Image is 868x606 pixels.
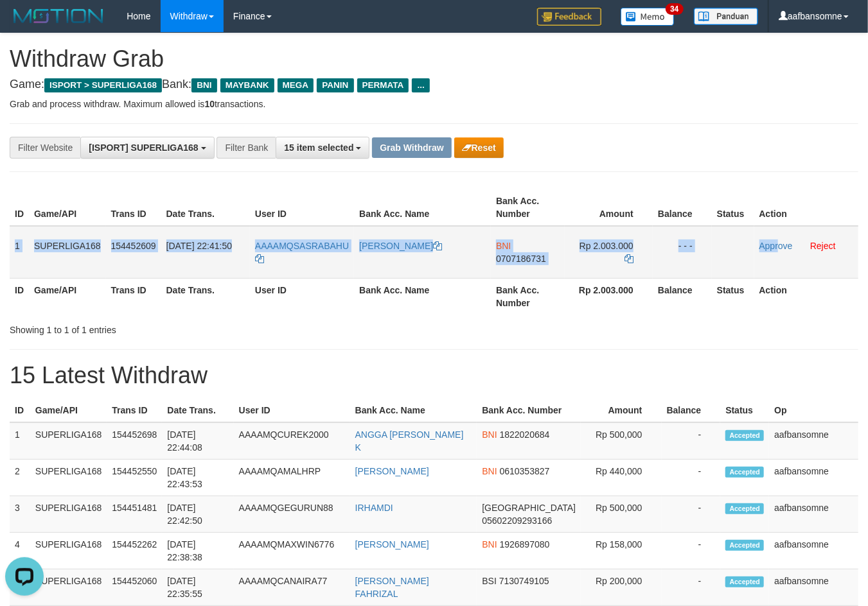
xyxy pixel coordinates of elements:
th: Action [754,189,858,226]
span: Accepted [725,430,764,441]
th: Balance [662,399,721,422]
td: AAAAMQAMALHRP [234,460,350,496]
a: Copy 2003000 to clipboard [624,254,633,264]
td: [DATE] 22:35:55 [162,569,233,606]
th: Game/API [30,399,107,422]
td: aafbansomne [769,533,858,569]
button: 15 item selected [276,137,369,159]
a: [PERSON_NAME] FAHRIZAL [355,576,429,599]
td: 154451481 [107,496,162,533]
a: [PERSON_NAME] [355,466,429,476]
td: Rp 500,000 [581,422,661,460]
th: ID [10,399,30,422]
td: [DATE] 22:44:08 [162,422,233,460]
td: SUPERLIGA168 [30,533,107,569]
th: Game/API [29,278,106,315]
td: aafbansomne [769,496,858,533]
span: Copy 0707186731 to clipboard [496,254,546,264]
td: aafbansomne [769,460,858,496]
th: Status [712,278,754,315]
span: 15 item selected [284,143,353,153]
span: [ISPORT] SUPERLIGA168 [89,143,198,153]
span: BNI [482,429,497,440]
td: AAAAMQGEGURUN88 [234,496,350,533]
th: Amount [565,189,653,226]
th: Action [754,278,858,315]
td: Rp 500,000 [581,496,661,533]
span: MAYBANK [220,78,274,92]
th: Game/API [29,189,106,226]
th: Balance [653,189,712,226]
span: Accepted [725,576,764,587]
span: ... [412,78,429,92]
td: [DATE] 22:42:50 [162,496,233,533]
td: 2 [10,460,30,496]
td: 3 [10,496,30,533]
th: Trans ID [106,278,161,315]
td: - [662,496,721,533]
th: Amount [581,399,661,422]
span: PERMATA [357,78,409,92]
td: AAAAMQCUREK2000 [234,422,350,460]
td: Rp 200,000 [581,569,661,606]
a: Reject [810,241,836,251]
td: 1 [10,226,29,279]
span: MEGA [278,78,314,92]
button: Reset [454,137,504,158]
td: SUPERLIGA168 [30,569,107,606]
th: Bank Acc. Number [491,278,565,315]
a: AAAAMQSASRABAHU [255,241,349,264]
div: Filter Website [10,137,80,159]
span: [DATE] 22:41:50 [166,241,232,251]
td: - [662,460,721,496]
span: PANIN [317,78,353,92]
span: Accepted [725,540,764,551]
th: Status [712,189,754,226]
a: ANGGA [PERSON_NAME] K [355,429,464,453]
td: Rp 158,000 [581,533,661,569]
span: Copy 1822020684 to clipboard [500,429,550,440]
td: - - - [653,226,712,279]
th: Trans ID [107,399,162,422]
td: 154452698 [107,422,162,460]
a: [PERSON_NAME] [355,539,429,550]
span: BNI [482,466,497,476]
button: Open LiveChat chat widget [5,5,44,44]
td: - [662,569,721,606]
h1: Withdraw Grab [10,46,858,72]
span: Copy 7130749105 to clipboard [499,576,549,586]
img: panduan.png [694,8,758,25]
span: Rp 2.003.000 [580,241,633,251]
th: Bank Acc. Number [477,399,581,422]
td: - [662,422,721,460]
th: User ID [250,278,354,315]
td: SUPERLIGA168 [30,496,107,533]
span: 34 [666,3,683,15]
th: ID [10,189,29,226]
th: User ID [250,189,354,226]
th: Date Trans. [161,189,250,226]
td: [DATE] 22:43:53 [162,460,233,496]
td: aafbansomne [769,569,858,606]
span: Copy 1926897080 to clipboard [500,539,550,550]
button: [ISPORT] SUPERLIGA168 [80,137,214,159]
a: [PERSON_NAME] [359,241,442,251]
h4: Game: Bank: [10,78,858,91]
span: BNI [482,539,497,550]
th: Bank Acc. Name [350,399,477,422]
div: Filter Bank [217,137,276,159]
td: 1 [10,422,30,460]
span: AAAAMQSASRABAHU [255,241,349,251]
th: Op [769,399,858,422]
th: Bank Acc. Number [491,189,565,226]
th: Status [720,399,769,422]
span: Accepted [725,503,764,514]
td: 154452550 [107,460,162,496]
td: SUPERLIGA168 [29,226,106,279]
img: Feedback.jpg [537,8,601,26]
th: Bank Acc. Name [354,278,491,315]
th: Balance [653,278,712,315]
a: IRHAMDI [355,503,393,513]
th: User ID [234,399,350,422]
td: SUPERLIGA168 [30,422,107,460]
